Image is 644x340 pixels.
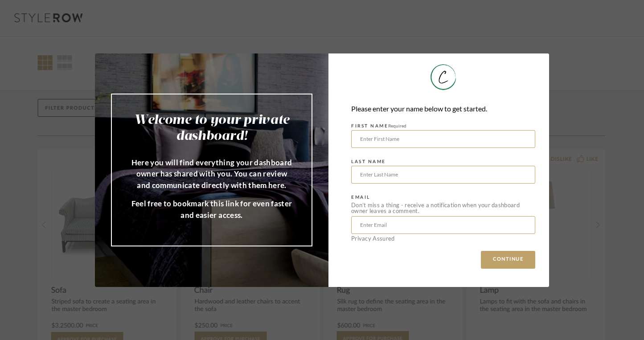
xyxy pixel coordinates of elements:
[351,202,535,214] div: Don’t miss a thing - receive a notification when your dashboard owner leaves a comment.
[130,112,294,144] h2: Welcome to your private dashboard!
[351,195,370,200] label: EMAIL
[481,251,535,269] button: CONTINUE
[130,198,294,221] p: Feel free to bookmark this link for even faster and easier access.
[351,159,386,164] label: LAST NAME
[130,157,294,191] p: Here you will find everything your dashboard owner has shared with you. You can review and commun...
[351,236,535,242] div: Privacy Assured
[351,130,535,148] input: Enter First Name
[351,216,535,234] input: Enter Email
[388,123,406,128] span: Required
[351,123,406,129] label: FIRST NAME
[351,166,535,184] input: Enter Last Name
[351,102,535,115] div: Please enter your name below to get started.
